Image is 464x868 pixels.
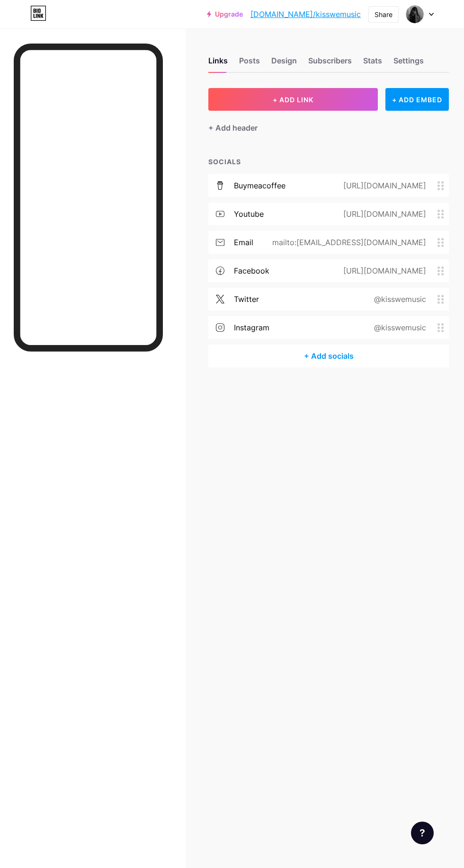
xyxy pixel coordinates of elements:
[239,55,260,72] div: Posts
[359,293,437,305] div: @kisswemusic
[359,322,437,333] div: @kisswemusic
[385,88,449,111] div: + ADD EMBED
[271,55,297,72] div: Design
[234,322,269,333] div: instagram
[328,208,437,220] div: [URL][DOMAIN_NAME]
[375,9,393,19] div: Share
[406,5,424,23] img: kisswemusic
[234,180,286,191] div: buymeacoffee
[234,208,264,220] div: youtube
[207,10,243,18] a: Upgrade
[393,55,424,72] div: Settings
[257,237,437,248] div: mailto:[EMAIL_ADDRESS][DOMAIN_NAME]
[208,55,228,72] div: Links
[208,122,258,133] div: + Add header
[250,9,361,20] a: [DOMAIN_NAME]/kisswemusic
[273,96,313,104] span: + ADD LINK
[234,237,253,248] div: email
[208,157,449,167] div: SOCIALS
[328,180,437,191] div: [URL][DOMAIN_NAME]
[308,55,352,72] div: Subscribers
[208,345,449,367] div: + Add socials
[234,265,269,276] div: facebook
[363,55,382,72] div: Stats
[328,265,437,276] div: [URL][DOMAIN_NAME]
[234,293,259,305] div: twitter
[208,88,378,111] button: + ADD LINK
